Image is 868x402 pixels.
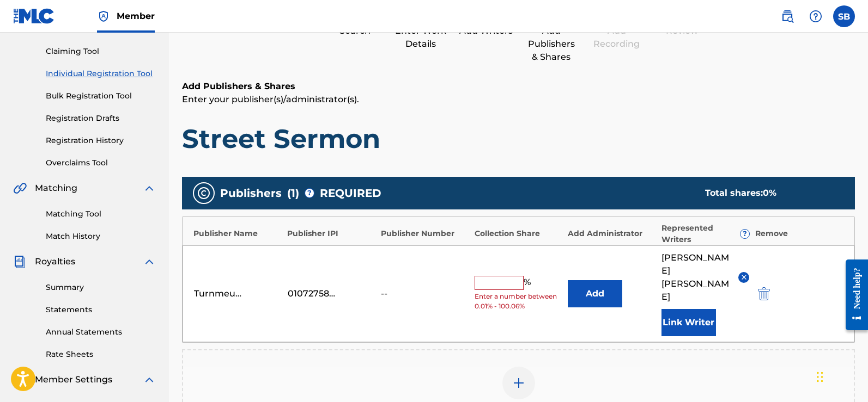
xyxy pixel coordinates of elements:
[97,10,110,23] img: Top Rightsholder
[758,287,770,300] img: 12a2ab48e56ec057fbd8.svg
[568,228,656,239] div: Add Administrator
[763,188,776,198] span: 0 %
[776,5,798,27] a: Public Search
[809,10,822,23] img: help
[661,309,716,336] button: Link Writer
[46,113,156,124] a: Registration Drafts
[781,10,794,23] img: search
[35,182,77,195] span: Matching
[13,8,55,24] img: MLC Logo
[46,157,156,169] a: Overclaims Tool
[837,251,868,339] iframe: Resource Center
[182,80,855,93] h6: Add Publishers & Shares
[381,228,469,239] div: Publisher Number
[568,280,622,307] button: Add
[143,373,156,386] img: expand
[661,251,731,304] span: [PERSON_NAME] [PERSON_NAME]
[46,90,156,102] a: Bulk Registration Tool
[220,185,282,201] span: Publishers
[13,182,27,195] img: Matching
[740,230,749,238] span: ?
[35,373,112,386] span: Member Settings
[46,304,156,316] a: Statements
[46,349,156,360] a: Rate Sheets
[46,208,156,220] a: Matching Tool
[143,255,156,268] img: expand
[524,276,533,290] span: %
[524,24,579,64] div: Add Publishers & Shares
[661,222,750,245] div: Represented Writers
[805,5,827,27] div: Help
[287,185,299,201] span: ( 1 )
[305,189,314,197] span: ?
[817,361,823,393] div: Drag
[512,376,525,389] img: add
[193,228,282,239] div: Publisher Name
[814,350,868,402] iframe: Chat Widget
[833,5,855,27] div: User Menu
[320,185,381,201] span: REQUIRED
[740,273,748,281] img: remove-from-list-button
[393,24,448,51] div: Enter Work Details
[13,255,26,268] img: Royalties
[117,10,155,22] span: Member
[475,228,563,239] div: Collection Share
[46,68,156,79] a: Individual Registration Tool
[197,187,210,200] img: publishers
[46,231,156,242] a: Match History
[182,93,855,106] p: Enter your publisher(s)/administrator(s).
[182,122,855,155] h1: Street Sermon
[35,255,75,268] span: Royalties
[705,187,833,200] div: Total shares:
[143,182,156,195] img: expand
[46,46,156,57] a: Claiming Tool
[46,326,156,338] a: Annual Statements
[475,292,563,311] span: Enter a number between 0.01% - 100.06%
[287,228,375,239] div: Publisher IPI
[590,24,644,51] div: Add Recording
[46,135,156,146] a: Registration History
[46,282,156,293] a: Summary
[755,228,843,239] div: Remove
